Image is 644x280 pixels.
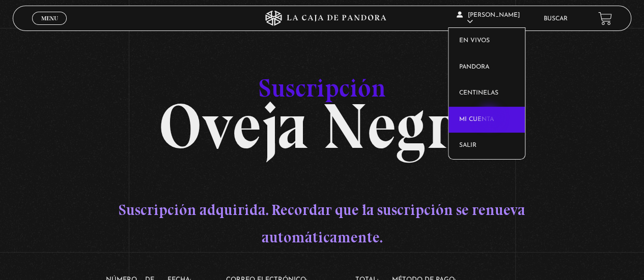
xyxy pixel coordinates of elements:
a: Mi cuenta [449,107,525,133]
span: Menu [41,15,58,21]
a: View your shopping cart [598,12,612,25]
a: Pandora [449,54,525,81]
a: Centinelas [449,80,525,107]
h1: Oveja Negra [105,56,538,145]
a: Salir [449,133,525,159]
span: Cerrar [38,24,62,31]
p: Suscripción adquirida. Recordar que la suscripción se renueva automáticamente. [105,196,538,251]
a: En vivos [449,28,525,54]
span: [PERSON_NAME] [457,12,520,25]
span: Suscripción [258,73,385,103]
a: Buscar [544,16,568,22]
